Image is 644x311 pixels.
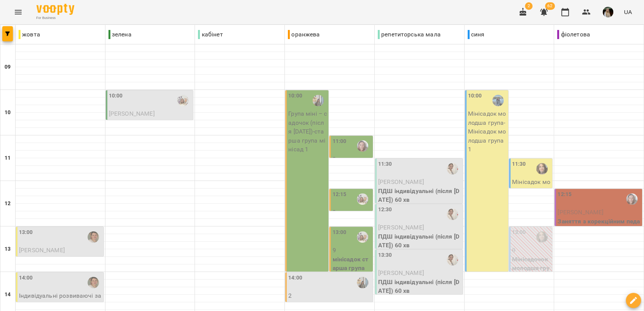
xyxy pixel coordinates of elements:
label: 14:00 [19,274,33,282]
img: Старюк Людмила Олександрівна [88,277,99,288]
img: Гарасим Ольга Богданівна [492,95,504,106]
label: 13:00 [19,228,33,237]
p: Група міні – садочок (після [DATE]) - старша група мінісад 1 [288,109,327,154]
label: 13:00 [512,228,526,237]
img: Старюк Людмила Олександрівна [88,231,99,243]
h6: 13 [5,245,11,253]
img: Киричук Тетяна Миколаївна [357,231,368,243]
img: Рущак Василина Василівна [447,209,458,220]
label: 12:30 [378,206,392,214]
p: 9 [332,246,371,255]
h6: 12 [5,199,11,208]
label: 10:00 [468,92,482,100]
span: 2 [525,2,532,10]
label: 10:00 [109,92,123,100]
img: Киричук Тетяна Миколаївна [357,193,368,205]
label: 14:00 [288,274,302,282]
button: UA [621,5,635,19]
img: Німців Ксенія Петрівна [357,277,368,288]
label: 11:00 [332,137,346,146]
span: [PERSON_NAME] [109,110,155,117]
img: Рущак Василина Василівна [447,163,458,174]
p: синя [468,30,485,39]
label: 13:00 [332,228,346,237]
p: Мінісадочок молодша група - прогулянка (Мінісадок молодша група 1) [512,255,551,308]
label: 11:30 [512,160,526,168]
span: For Business [36,16,74,20]
h6: 14 [5,291,11,299]
p: оранжева [288,30,320,39]
img: Безкоровайна Ольга Григорівна [536,231,548,243]
p: зелена [108,30,132,39]
span: UA [624,8,632,16]
img: Безкоровайна Ольга Григорівна [536,163,548,174]
img: Рущак Василина Василівна [447,254,458,265]
p: репетиторська мала [378,30,441,39]
p: Заняття з корекційним педагогом, психологом (після [DATE]) [558,217,641,244]
p: ПДШ індивідуальні (після [DATE]) 60 хв [378,232,461,250]
span: [PERSON_NAME] [378,178,424,185]
p: ПДШ індивідуальні (після [DATE]) 60 хв [378,187,461,204]
p: Мінісадок молодша група- музичне заняття - Мінісадок молодша група 1 [512,177,551,231]
p: 2 [288,291,371,300]
p: жовта [19,30,40,39]
button: Menu [9,3,27,21]
p: Індив. розвиваюче заняття [19,255,102,264]
img: db9e5aee73aab2f764342d08fe444bbe.JPG [603,7,613,17]
label: 13:30 [378,251,392,259]
span: [PERSON_NAME] [378,224,424,231]
p: 9 [332,208,371,217]
span: [PERSON_NAME] [558,209,603,216]
img: Сергієнко Вікторія Сергіївна [626,193,638,205]
span: [PERSON_NAME] [378,269,424,276]
label: 10:00 [288,92,302,100]
p: кабінет [198,30,223,39]
p: Англійська мова (методист) [109,118,192,127]
label: 12:15 [332,190,346,199]
h6: 09 [5,63,11,71]
span: [PERSON_NAME] [19,247,65,254]
img: Voopty Logo [36,4,74,15]
h6: 10 [5,108,11,117]
p: ПДШ індивідуальні (після [DATE]) 60 хв [378,278,461,295]
p: 0 [512,246,551,255]
img: Сергієнко Вікторія Сергіївна [357,140,368,152]
img: Киричук Тетяна Миколаївна [177,95,188,106]
label: 11:30 [378,160,392,168]
p: 9 [332,155,371,164]
p: Мінісадок молодша група - Мінісадок молодша група 1 [468,109,507,154]
img: Німців Ксенія Петрівна [313,95,324,106]
label: 12:15 [558,190,572,199]
p: мінісадок старша група -прогулянка (старша група мінісад 1) [332,255,371,300]
span: 62 [545,2,555,10]
h6: 11 [5,154,11,162]
p: фіолетова [557,30,590,39]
